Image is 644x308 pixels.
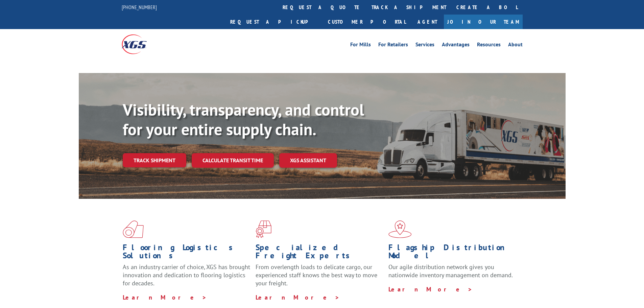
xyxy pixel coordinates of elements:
[123,153,186,167] a: Track shipment
[123,243,251,263] h1: Flooring Logistics Solutions
[477,42,501,49] a: Resources
[415,42,434,49] a: Services
[388,285,473,293] a: Learn More >
[122,4,157,10] a: [PHONE_NUMBER]
[388,263,513,279] span: Our agile distribution network gives you nationwide inventory management on demand.
[350,42,371,49] a: For Mills
[444,15,523,29] a: Join Our Team
[225,15,323,29] a: Request a pickup
[123,220,144,238] img: xgs-icon-total-supply-chain-intelligence-red
[388,220,412,238] img: xgs-icon-flagship-distribution-model-red
[256,293,340,301] a: Learn More >
[442,42,470,49] a: Advantages
[123,99,364,140] b: Visibility, transparency, and control for your entire supply chain.
[256,243,383,263] h1: Specialized Freight Experts
[323,15,411,29] a: Customer Portal
[256,220,271,238] img: xgs-icon-focused-on-flooring-red
[508,42,523,49] a: About
[388,243,516,263] h1: Flagship Distribution Model
[378,42,408,49] a: For Retailers
[192,153,274,168] a: Calculate transit time
[256,263,383,293] p: From overlength loads to delicate cargo, our experienced staff knows the best way to move your fr...
[411,15,444,29] a: Agent
[123,293,207,301] a: Learn More >
[123,263,250,287] span: As an industry carrier of choice, XGS has brought innovation and dedication to flooring logistics...
[279,153,337,168] a: XGS ASSISTANT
